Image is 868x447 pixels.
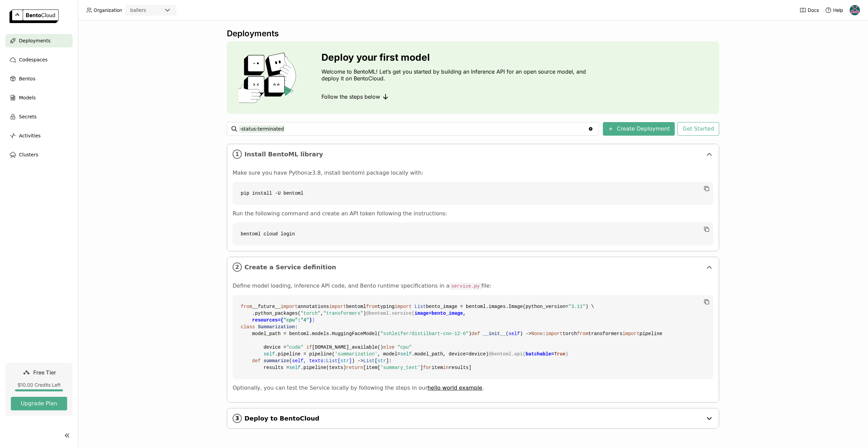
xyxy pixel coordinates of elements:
span: import [395,304,412,309]
button: Create Deployment [603,122,675,136]
code: __future__ annotations bentoml typing bento_image = bentoml.images.Image(python_version= ) \ .pyt... [233,295,713,379]
span: import [623,331,639,336]
span: if [306,345,312,350]
a: Models [5,91,73,104]
span: else [383,345,395,350]
p: Optionally, you can test the Service locally by following the steps in our . [233,385,713,391]
h3: Deploy your first model [321,52,589,63]
span: summarize [263,358,289,364]
code: pip install -U bentoml [233,182,713,205]
div: 2Create a Service definition [227,257,719,277]
button: Get Started [677,122,719,136]
span: Follow the steps below [321,93,380,100]
span: "4" [300,317,309,323]
span: @bentoml.api( ) [489,351,568,357]
span: List [326,358,338,364]
code: service.py [450,283,481,290]
span: import [329,304,346,309]
div: Deployments [227,28,719,39]
span: __init__ [483,331,506,336]
span: Secrets [19,113,37,121]
a: hello world example [428,385,482,391]
span: import [281,304,298,309]
div: Help [825,7,843,14]
span: self [509,331,520,336]
span: return [346,365,363,370]
span: Clusters [19,151,38,159]
span: from [366,304,378,309]
img: logo [9,9,59,23]
span: List [363,358,375,364]
img: Harsh Raj [850,5,860,15]
a: Clusters [5,148,73,161]
span: "3.11" [568,304,585,309]
a: Deployments [5,34,73,47]
span: class [241,324,255,330]
span: batchable= [526,351,566,357]
div: 1Install BentoML library [227,144,719,164]
div: 3Deploy to BentoCloud [227,408,719,428]
span: "torch" [300,311,320,316]
input: Selected ballers. [147,7,147,14]
span: from [577,331,588,336]
span: Deployments [19,37,51,45]
button: Upgrade Plan [11,397,67,410]
span: from [241,304,252,309]
span: "cuda" [286,345,303,350]
span: def [472,331,480,336]
span: Install BentoML library [244,151,703,158]
span: Models [19,94,36,102]
span: in [443,365,449,370]
span: str [377,358,386,364]
a: Free Tier$10.00 Credits LeftUpgrade Plan [5,363,73,416]
span: None [531,331,543,336]
span: Summarization [258,324,295,330]
span: def [252,358,261,364]
span: Create a Service definition [244,264,703,271]
span: 'summary_text' [380,365,420,370]
span: True [554,351,566,357]
span: Deploy to BentoCloud [244,415,703,422]
span: Activities [19,132,41,140]
span: self [263,351,275,357]
span: import [546,331,563,336]
img: cover onboarding [232,52,305,103]
i: 3 [233,414,242,423]
span: str [340,358,349,364]
svg: Clear value [588,126,593,132]
p: Define model loading, inference API code, and Bento runtime specifications in a file: [233,283,713,290]
span: Free Tier [33,369,56,376]
a: Docs [800,7,819,14]
p: Make sure you have Python≥3.8, install bentoml package locally with: [233,170,713,176]
a: Bentos [5,72,73,85]
a: Activities [5,129,73,142]
code: bentoml cloud login [233,222,713,246]
span: self [400,351,412,357]
span: List [415,304,426,309]
span: "transformers" [323,311,363,316]
span: "cpu" [283,317,298,323]
span: Docs [808,7,819,13]
a: Codespaces [5,53,73,66]
i: 1 [233,150,242,159]
a: Secrets [5,110,73,123]
span: Codespaces [19,56,47,64]
span: for [423,365,432,370]
span: self, texts: [ ] [292,358,352,364]
span: "sshleifer/distilbart-cnn-12-6" [380,331,469,336]
p: Welcome to BentoML! Let’s get you started by building an Inference API for an open source model, ... [321,68,589,82]
input: Search [239,123,588,134]
span: Bentos [19,75,35,83]
i: 2 [233,263,242,272]
span: Organization [94,7,122,13]
div: ballers [130,7,146,14]
p: Run the following command and create an API token following the instructions: [233,210,713,217]
div: $10.00 Credits Left [11,382,67,388]
span: 'summarization' [335,351,377,357]
span: "cpu" [397,345,412,350]
span: Help [833,7,843,13]
span: self [289,365,301,370]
